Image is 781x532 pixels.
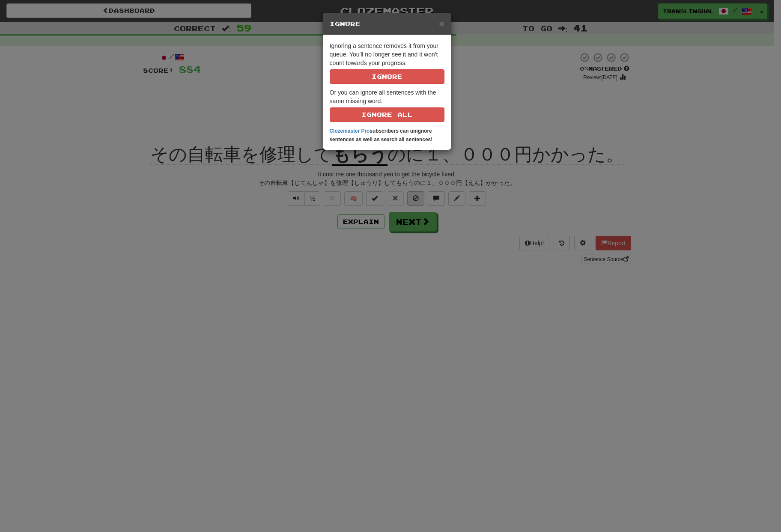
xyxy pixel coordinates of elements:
[330,20,444,28] h5: Ignore
[330,107,444,122] button: Ignore All
[330,128,433,143] strong: subscribers can unignore sentences as well as search all sentences!
[330,42,444,84] p: Ignoring a sentence removes it from your queue. You'll no longer see it and it won't count toward...
[330,88,444,122] p: Or you can ignore all sentences with the same missing word.
[330,128,370,134] a: Clozemaster Pro
[439,18,444,28] span: ×
[330,69,444,84] button: Ignore
[439,19,444,28] button: Close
